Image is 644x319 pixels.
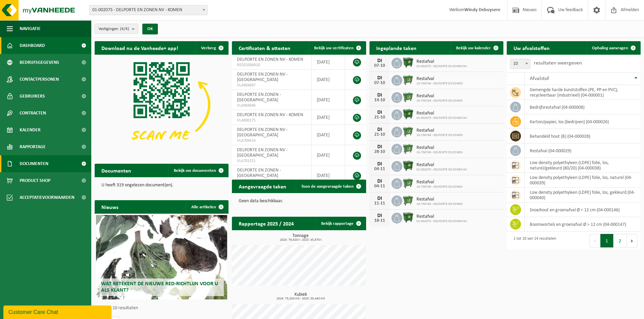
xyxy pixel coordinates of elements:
div: 21-10 [373,132,386,137]
h3: Tonnage [235,234,366,242]
td: low density polyethyleen (LDPE) folie, los, gekleurd (04-000040) [525,188,641,203]
span: Bekijk uw kalender [456,46,491,50]
a: Ophaling aanvragen [587,41,640,55]
span: Kalender [20,122,41,138]
td: karton/papier, los (bedrijven) (04-000026) [525,114,641,129]
div: 07-10 [373,81,386,85]
div: DI [373,110,386,115]
iframe: chat widget [3,304,113,319]
span: Restafval [416,76,462,82]
div: 21-10 [373,115,386,120]
span: DELPORTE EN ZONEN - [GEOGRAPHIC_DATA] [237,92,281,103]
div: DI [373,179,386,184]
span: DELPORTE EN ZONEN NV - KOMEN [237,112,303,117]
span: Rapportage [20,138,46,155]
h2: Documenten [95,164,138,177]
span: Bedrijfsgegevens [20,54,59,71]
td: boomwortels en groenafval Ø > 12 cm (04-000147) [525,217,641,232]
span: 10-736749 - DELPORTE EN ZONEN [416,133,462,137]
span: Restafval [416,162,467,168]
td: [DATE] [312,110,345,125]
span: Restafval [416,94,462,99]
span: Restafval [416,145,462,151]
span: Wat betekent de nieuwe RED-richtlijn voor u als klant? [101,281,218,293]
button: Verberg [196,41,228,55]
button: Next [627,234,637,247]
img: WB-1100-HPE-GN-01 [402,160,414,171]
span: VLA900175 [237,118,306,123]
a: Bekijk uw kalender [451,41,503,55]
span: 01-002075 - DELPORTE EN ZONEN NV - KOMEN [89,5,208,15]
a: Wat betekent de nieuwe RED-richtlijn voor u als klant? [96,215,227,299]
span: 01-002075 - DELPORTE EN ZONEN NV [416,116,467,120]
img: WB-0660-HPE-GN-01 [402,177,414,189]
span: 10-736749 - DELPORTE EN ZONEN [416,99,462,103]
h3: Kubiek [235,292,366,300]
div: DI [373,196,386,201]
span: Toon de aangevraagde taken [301,184,354,189]
h2: Rapportage 2025 / 2024 [232,217,301,230]
span: Navigatie [20,20,41,37]
span: 01-002075 - DELPORTE EN ZONEN NV [416,219,467,223]
span: DELPORTE EN ZONEN NV - [GEOGRAPHIC_DATA] [237,148,288,158]
div: DI [373,127,386,132]
div: DI [373,92,386,98]
span: 10 [510,59,530,69]
span: VLA709414 [237,138,306,143]
div: DI [373,75,386,81]
span: DELPORTE EN ZONEN - [GEOGRAPHIC_DATA] [237,168,281,178]
img: WB-0660-HPE-GN-01 [402,194,414,206]
img: Download de VHEPlus App [95,55,229,155]
td: low density polyethyleen (LDPE) folie, los, naturel/gekleurd (80/20) (04-000038) [525,158,641,173]
div: DI [373,144,386,150]
p: Geen data beschikbaar. [239,199,359,204]
span: 10-736749 - DELPORTE EN ZONEN [416,185,462,189]
h2: Download nu de Vanheede+ app! [95,41,185,54]
h2: Ingeplande taken [369,41,423,54]
span: Gebruikers [20,88,45,105]
a: Toon de aangevraagde taken [296,180,365,193]
span: DELPORTE EN ZONEN NV - [GEOGRAPHIC_DATA] [237,127,288,138]
td: [DATE] [312,165,345,186]
td: restafval (04-000029) [525,143,641,158]
div: 28-10 [373,150,386,154]
img: WB-1100-HPE-GN-01 [402,57,414,68]
span: VLA904697 [237,83,306,88]
img: WB-1100-HPE-GN-01 [402,212,414,223]
div: 04-11 [373,184,386,189]
span: DELPORTE EN ZONEN NV - KOMEN [237,57,303,62]
span: Vestigingen [98,24,129,34]
td: gemengde harde kunststoffen (PE, PP en PVC), recycleerbaar (industrieel) (04-000001) [525,85,641,100]
h2: Aangevraagde taken [232,180,293,193]
img: WB-0660-HPE-GN-01 [402,143,414,154]
p: 1 van 10 resultaten [101,306,225,311]
div: 14-10 [373,98,386,103]
span: 2024: 75,020 m3 - 2025: 55,440 m3 [235,297,366,300]
td: [DATE] [312,70,345,90]
span: Dashboard [20,37,45,54]
img: WB-0660-HPE-GN-01 [402,91,414,103]
span: 01-002075 - DELPORTE EN ZONEN NV [416,64,467,69]
span: Acceptatievoorwaarden [20,189,74,206]
span: Restafval [416,111,467,116]
div: 04-11 [373,167,386,171]
count: (4/4) [120,27,129,31]
span: 10 [510,59,530,69]
div: 1 tot 10 van 14 resultaten [510,233,556,248]
span: Bekijk uw certificaten [314,46,354,50]
a: Alle artikelen [186,200,228,214]
label: resultaten weergeven [534,60,582,66]
span: Contracten [20,105,46,122]
span: Restafval [416,59,467,64]
span: Product Shop [20,172,50,189]
span: Restafval [416,197,462,202]
button: OK [142,24,158,34]
td: snoeihout en groenafval Ø < 12 cm (04-000146) [525,203,641,217]
h2: Certificaten & attesten [232,41,297,54]
td: behandeld hout (B) (04-000028) [525,129,641,143]
span: Restafval [416,128,462,133]
span: Verberg [201,46,216,50]
td: [DATE] [312,90,345,110]
td: [DATE] [312,55,345,70]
